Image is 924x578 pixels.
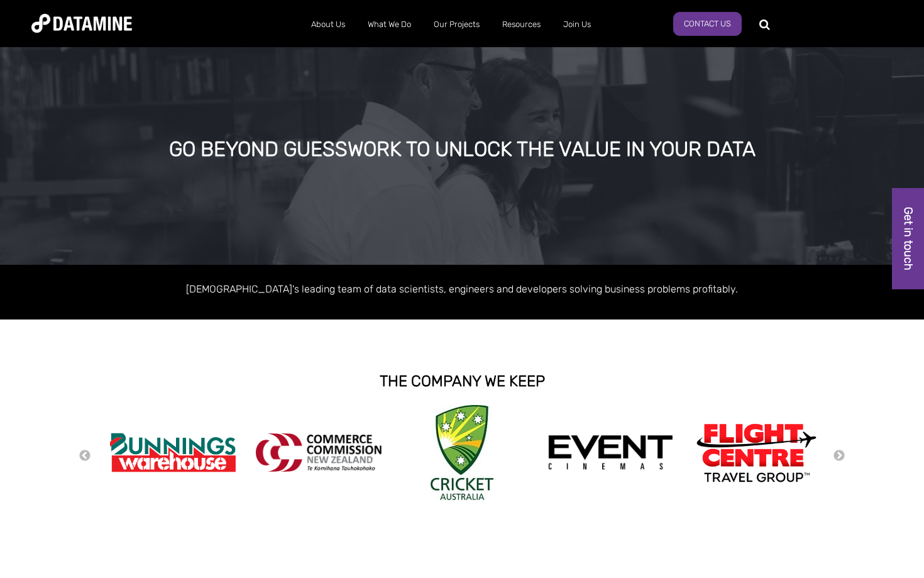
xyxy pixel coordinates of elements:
[693,420,819,485] img: Flight Centre
[892,188,924,289] a: Get in touch
[547,435,673,471] img: event cinemas
[300,8,356,41] a: About Us
[431,405,493,500] img: Cricket Australia
[79,449,91,463] button: Previous
[422,8,491,41] a: Our Projects
[491,8,552,41] a: Resources
[552,8,602,41] a: Join Us
[109,138,816,161] div: GO BEYOND GUESSWORK TO UNLOCK THE VALUE IN YOUR DATA
[104,281,820,297] p: [DEMOGRAPHIC_DATA]'s leading team of data scientists, engineers and developers solving business p...
[673,12,742,36] a: Contact Us
[110,429,236,476] img: Bunnings Warehouse
[833,449,845,463] button: Next
[356,8,422,41] a: What We Do
[380,372,545,390] strong: THE COMPANY WE KEEP
[31,14,132,33] img: Datamine
[256,433,382,472] img: commercecommission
